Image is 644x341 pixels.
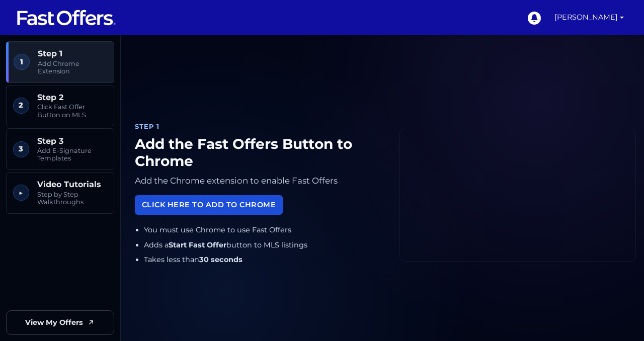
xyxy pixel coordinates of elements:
li: You must use Chrome to use Fast Offers [144,224,383,236]
a: View My Offers [6,310,114,335]
a: 1 Step 1 Add Chrome Extension [6,41,114,83]
span: View My Offers [25,317,83,328]
p: Add the Chrome extension to enable Fast Offers [135,174,383,188]
span: Click Fast Offer Button on MLS [37,103,107,119]
span: 1 [14,54,30,70]
span: Step 1 [38,49,107,58]
span: ▶︎ [13,185,29,201]
iframe: Fast Offers Chrome Extension [400,129,635,262]
span: Step by Step Walkthroughs [37,191,107,206]
strong: Start Fast Offer [169,240,226,249]
span: Step 2 [37,93,107,102]
a: 3 Step 3 Add E-Signature Templates [6,128,114,170]
a: Click Here to Add to Chrome [135,195,283,215]
h1: Add the Fast Offers Button to Chrome [135,136,383,169]
span: 2 [13,98,29,114]
span: Add E-Signature Templates [37,147,107,162]
a: ▶︎ Video Tutorials Step by Step Walkthroughs [6,172,114,214]
span: Video Tutorials [37,180,107,189]
span: Step 3 [37,136,107,146]
span: Add Chrome Extension [38,60,107,75]
li: Adds a button to MLS listings [144,239,383,251]
strong: 30 seconds [199,255,243,264]
a: 2 Step 2 Click Fast Offer Button on MLS [6,85,114,127]
li: Takes less than [144,254,383,266]
div: Step 1 [135,122,383,132]
span: 3 [13,141,29,157]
